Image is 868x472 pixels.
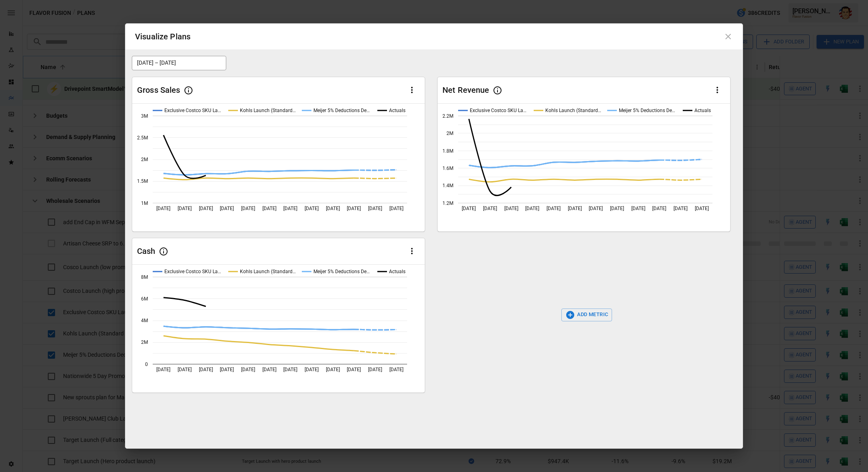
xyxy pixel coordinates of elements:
text: Exclusive Costco SKU La… [164,108,221,113]
div: Cash [137,246,156,256]
text: [DATE] [547,206,561,211]
text: [DATE] [389,367,403,372]
text: [DATE] [368,367,382,372]
text: [DATE] [199,206,213,211]
text: 8M [141,274,148,280]
text: [DATE] [504,206,518,211]
text: 3M [141,113,148,119]
text: [DATE] [220,206,234,211]
div: Visualize Plans [135,30,190,43]
text: 1.4M [442,183,453,188]
text: [DATE] [589,206,603,211]
text: [DATE] [326,367,340,372]
button: ADD METRIC [561,309,612,321]
text: Exclusive Costco SKU La… [164,269,221,274]
text: Kohls Launch (Standard… [545,108,601,113]
text: [DATE] [262,206,276,211]
text: [DATE] [220,367,234,372]
text: [DATE] [610,206,624,211]
div: Net Revenue [442,85,489,95]
text: [DATE] [156,206,170,211]
div: Gross Sales [137,85,180,95]
text: [DATE] [241,367,255,372]
text: 1.8M [442,148,453,153]
text: [DATE] [483,206,497,211]
svg: A chart. [132,265,425,392]
text: [DATE] [178,367,192,372]
text: [DATE] [389,206,403,211]
text: [DATE] [326,206,340,211]
text: [DATE] [283,367,297,372]
text: 2M [446,131,453,136]
text: [DATE] [178,206,192,211]
text: [DATE] [241,206,255,211]
text: [DATE] [305,206,319,211]
text: Actuals [389,269,405,274]
text: 2.2M [442,113,453,119]
svg: A chart. [132,104,425,231]
text: Actuals [694,108,711,113]
button: [DATE] – [DATE] [132,56,226,70]
text: 1.5M [137,178,148,184]
text: 1.2M [442,200,453,206]
text: [DATE] [305,367,319,372]
text: [DATE] [674,206,688,211]
text: 1M [141,200,148,206]
text: Kohls Launch (Standard… [240,269,296,274]
text: [DATE] [156,367,170,372]
svg: A chart. [438,104,730,231]
text: [DATE] [652,206,666,211]
text: [DATE] [631,206,645,211]
text: [DATE] [347,206,361,211]
text: 2M [141,339,148,345]
text: 2.5M [137,135,148,141]
text: [DATE] [262,367,276,372]
text: [DATE] [199,367,213,372]
text: [DATE] [525,206,539,211]
text: Exclusive Costco SKU La… [470,108,526,113]
text: [DATE] [462,206,476,211]
text: 2M [141,157,148,162]
text: [DATE] [695,206,709,211]
text: Meijer 5% Deductions De… [313,108,370,113]
text: Meijer 5% Deductions De… [313,269,370,274]
text: 6M [141,296,148,302]
text: 4M [141,318,148,323]
text: [DATE] [283,206,297,211]
text: [DATE] [568,206,582,211]
text: Kohls Launch (Standard… [240,108,296,113]
text: 0 [145,361,148,367]
text: Actuals [389,108,405,113]
text: [DATE] [347,367,361,372]
text: [DATE] [368,206,382,211]
text: Meijer 5% Deductions De… [619,108,675,113]
text: 1.6M [442,166,453,171]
